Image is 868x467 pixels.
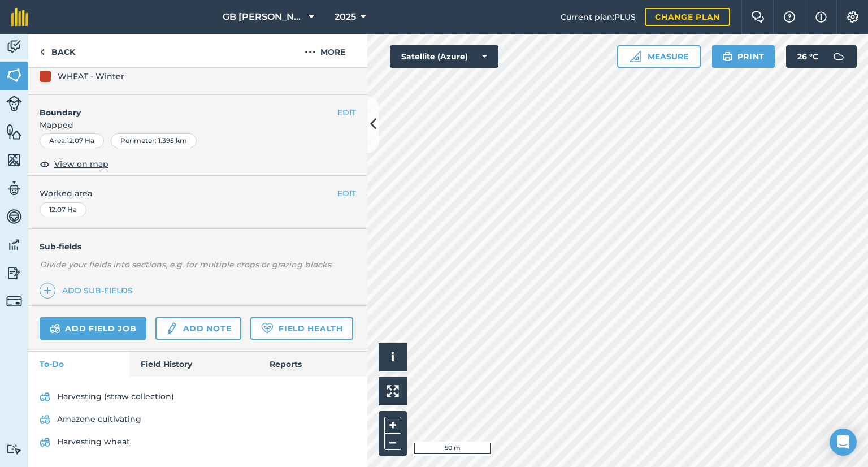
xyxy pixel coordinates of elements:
img: svg+xml;base64,PD94bWwgdmVyc2lvbj0iMS4wIiBlbmNvZGluZz0idXRmLTgiPz4KPCEtLSBHZW5lcmF0b3I6IEFkb2JlIE... [6,236,22,253]
img: svg+xml;base64,PD94bWwgdmVyc2lvbj0iMS4wIiBlbmNvZGluZz0idXRmLTgiPz4KPCEtLSBHZW5lcmF0b3I6IEFkb2JlIE... [40,435,50,449]
a: Reports [258,352,367,377]
img: Four arrows, one pointing top left, one top right, one bottom right and the last bottom left [387,385,399,397]
span: 2025 [335,10,356,24]
button: i [379,343,407,371]
img: svg+xml;base64,PHN2ZyB4bWxucz0iaHR0cDovL3d3dy53My5vcmcvMjAwMC9zdmciIHdpZHRoPSIxNyIgaGVpZ2h0PSIxNy... [815,10,827,24]
button: Measure [617,45,701,68]
a: Field Health [250,317,353,340]
a: Back [28,34,86,67]
button: EDIT [337,187,356,200]
img: svg+xml;base64,PD94bWwgdmVyc2lvbj0iMS4wIiBlbmNvZGluZz0idXRmLTgiPz4KPCEtLSBHZW5lcmF0b3I6IEFkb2JlIE... [6,38,22,55]
img: svg+xml;base64,PHN2ZyB4bWxucz0iaHR0cDovL3d3dy53My5vcmcvMjAwMC9zdmciIHdpZHRoPSI1NiIgaGVpZ2h0PSI2MC... [6,123,22,140]
a: Change plan [645,8,730,26]
a: Harvesting wheat [40,433,356,451]
a: Harvesting (straw collection) [40,388,356,406]
a: Add sub-fields [40,283,137,299]
div: 12.07 Ha [40,202,86,217]
img: A cog icon [846,11,860,23]
div: WHEAT - Winter [58,70,124,83]
img: svg+xml;base64,PHN2ZyB4bWxucz0iaHR0cDovL3d3dy53My5vcmcvMjAwMC9zdmciIHdpZHRoPSI1NiIgaGVpZ2h0PSI2MC... [6,67,22,84]
button: Print [712,45,775,68]
a: To-Do [28,352,129,377]
img: svg+xml;base64,PD94bWwgdmVyc2lvbj0iMS4wIiBlbmNvZGluZz0idXRmLTgiPz4KPCEtLSBHZW5lcmF0b3I6IEFkb2JlIE... [6,208,22,225]
button: EDIT [337,106,356,119]
div: Perimeter : 1.395 km [111,133,197,148]
button: Satellite (Azure) [390,45,498,68]
button: More [283,34,367,67]
img: svg+xml;base64,PHN2ZyB4bWxucz0iaHR0cDovL3d3dy53My5vcmcvMjAwMC9zdmciIHdpZHRoPSIxOCIgaGVpZ2h0PSIyNC... [40,157,50,171]
span: Mapped [28,119,367,131]
span: Current plan : PLUS [561,11,636,23]
span: GB [PERSON_NAME] Farms [223,10,304,24]
button: + [384,417,401,434]
img: svg+xml;base64,PHN2ZyB4bWxucz0iaHR0cDovL3d3dy53My5vcmcvMjAwMC9zdmciIHdpZHRoPSI1NiIgaGVpZ2h0PSI2MC... [6,152,22,168]
img: svg+xml;base64,PD94bWwgdmVyc2lvbj0iMS4wIiBlbmNvZGluZz0idXRmLTgiPz4KPCEtLSBHZW5lcmF0b3I6IEFkb2JlIE... [50,322,60,335]
em: Divide your fields into sections, e.g. for multiple crops or grazing blocks [40,260,331,270]
img: A question mark icon [783,11,796,23]
a: Field History [129,352,258,377]
img: svg+xml;base64,PD94bWwgdmVyc2lvbj0iMS4wIiBlbmNvZGluZz0idXRmLTgiPz4KPCEtLSBHZW5lcmF0b3I6IEFkb2JlIE... [6,444,22,455]
img: svg+xml;base64,PHN2ZyB4bWxucz0iaHR0cDovL3d3dy53My5vcmcvMjAwMC9zdmciIHdpZHRoPSIxNCIgaGVpZ2h0PSIyNC... [44,284,51,297]
h4: Sub-fields [28,240,367,253]
img: svg+xml;base64,PHN2ZyB4bWxucz0iaHR0cDovL3d3dy53My5vcmcvMjAwMC9zdmciIHdpZHRoPSIyMCIgaGVpZ2h0PSIyNC... [305,45,316,59]
img: svg+xml;base64,PD94bWwgdmVyc2lvbj0iMS4wIiBlbmNvZGluZz0idXRmLTgiPz4KPCEtLSBHZW5lcmF0b3I6IEFkb2JlIE... [6,265,22,282]
img: fieldmargin Logo [11,8,28,26]
img: svg+xml;base64,PD94bWwgdmVyc2lvbj0iMS4wIiBlbmNvZGluZz0idXRmLTgiPz4KPCEtLSBHZW5lcmF0b3I6IEFkb2JlIE... [6,293,22,309]
a: Add note [155,317,241,340]
img: svg+xml;base64,PD94bWwgdmVyc2lvbj0iMS4wIiBlbmNvZGluZz0idXRmLTgiPz4KPCEtLSBHZW5lcmF0b3I6IEFkb2JlIE... [827,45,850,68]
a: Add field job [40,317,146,340]
img: svg+xml;base64,PHN2ZyB4bWxucz0iaHR0cDovL3d3dy53My5vcmcvMjAwMC9zdmciIHdpZHRoPSIxOSIgaGVpZ2h0PSIyNC... [722,50,733,63]
span: View on map [54,158,108,170]
div: Open Intercom Messenger [830,429,857,456]
img: svg+xml;base64,PD94bWwgdmVyc2lvbj0iMS4wIiBlbmNvZGluZz0idXRmLTgiPz4KPCEtLSBHZW5lcmF0b3I6IEFkb2JlIE... [166,322,178,335]
img: svg+xml;base64,PD94bWwgdmVyc2lvbj0iMS4wIiBlbmNvZGluZz0idXRmLTgiPz4KPCEtLSBHZW5lcmF0b3I6IEFkb2JlIE... [6,96,22,111]
button: – [384,434,401,450]
a: Amazone cultivating [40,410,356,429]
img: Two speech bubbles overlapping with the left bubble in the forefront [751,11,765,23]
img: svg+xml;base64,PD94bWwgdmVyc2lvbj0iMS4wIiBlbmNvZGluZz0idXRmLTgiPz4KPCEtLSBHZW5lcmF0b3I6IEFkb2JlIE... [6,180,22,197]
img: svg+xml;base64,PHN2ZyB4bWxucz0iaHR0cDovL3d3dy53My5vcmcvMjAwMC9zdmciIHdpZHRoPSI5IiBoZWlnaHQ9IjI0Ii... [40,45,45,59]
img: svg+xml;base64,PD94bWwgdmVyc2lvbj0iMS4wIiBlbmNvZGluZz0idXRmLTgiPz4KPCEtLSBHZW5lcmF0b3I6IEFkb2JlIE... [40,390,50,404]
img: Ruler icon [630,51,641,62]
span: 26 ° C [797,45,818,68]
span: Worked area [40,187,356,200]
h4: Boundary [28,95,337,119]
img: svg+xml;base64,PD94bWwgdmVyc2lvbj0iMS4wIiBlbmNvZGluZz0idXRmLTgiPz4KPCEtLSBHZW5lcmF0b3I6IEFkb2JlIE... [40,413,50,426]
button: 26 °C [786,45,857,68]
button: View on map [40,157,108,171]
span: i [391,350,394,364]
div: Area : 12.07 Ha [40,133,104,148]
